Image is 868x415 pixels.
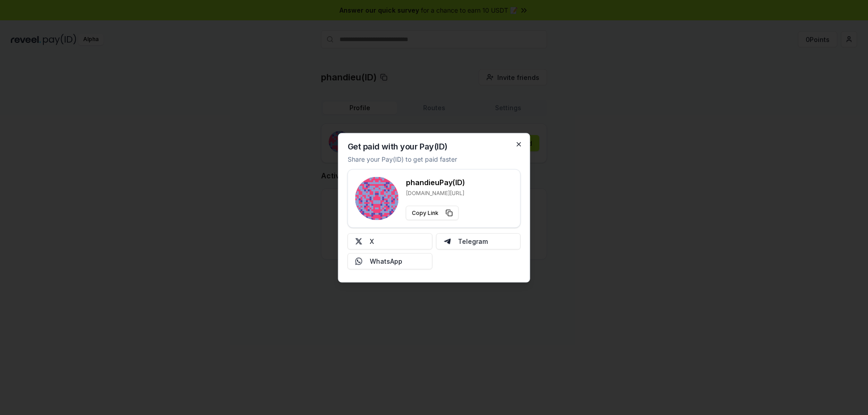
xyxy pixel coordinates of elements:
[355,238,363,245] img: X
[436,233,521,249] button: Telegram
[348,142,448,150] h2: Get paid with your Pay(ID)
[406,205,459,220] button: Copy Link
[355,257,363,265] img: Whatsapp
[406,189,465,196] p: [DOMAIN_NAME][URL]
[443,238,451,245] img: Telegram
[406,177,465,187] h3: phandieu Pay(ID)
[348,233,433,249] button: X
[348,253,433,269] button: WhatsApp
[348,154,457,163] p: Share your Pay(ID) to get paid faster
